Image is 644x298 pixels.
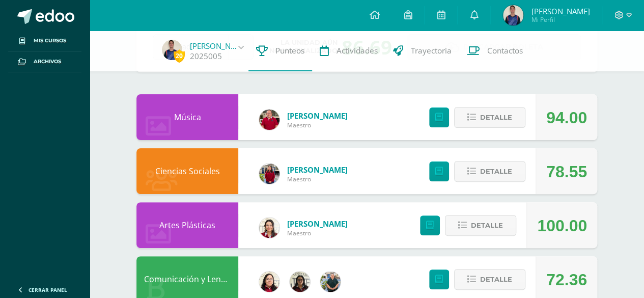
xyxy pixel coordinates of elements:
[29,286,67,293] span: Cerrar panel
[480,162,512,181] span: Detalle
[287,165,348,175] a: [PERSON_NAME]
[454,269,525,290] button: Detalle
[537,203,587,249] div: 100.00
[312,31,385,71] a: Actividades
[459,31,530,71] a: Contactos
[287,111,348,121] a: [PERSON_NAME]
[546,95,587,141] div: 94.00
[136,94,238,140] div: Música
[190,51,222,62] a: 2025005
[174,49,185,62] span: 20
[531,15,590,24] span: Mi Perfil
[503,5,523,25] img: 2dd6b1747887d1c07ec5915245b443e1.png
[290,272,310,292] img: c64be9d0b6a0f58b034d7201874f2d94.png
[320,272,341,292] img: d3b263647c2d686994e508e2c9b90e59.png
[34,58,61,66] span: Archivos
[487,45,523,56] span: Contactos
[454,161,525,182] button: Detalle
[162,40,182,60] img: 2dd6b1747887d1c07ec5915245b443e1.png
[546,149,587,195] div: 78.55
[471,216,503,235] span: Detalle
[136,202,238,248] div: Artes Plásticas
[248,31,312,71] a: Punteos
[445,215,516,236] button: Detalle
[411,45,452,56] span: Trayectoria
[480,108,512,127] span: Detalle
[454,107,525,128] button: Detalle
[287,121,348,129] span: Maestro
[480,270,512,289] span: Detalle
[259,272,279,292] img: c6b4b3f06f981deac34ce0a071b61492.png
[259,218,279,238] img: 08cdfe488ee6e762f49c3a355c2599e7.png
[259,110,279,130] img: 7947534db6ccf4a506b85fa3326511af.png
[275,45,304,56] span: Punteos
[190,41,241,51] a: [PERSON_NAME]
[287,219,348,229] a: [PERSON_NAME]
[8,51,81,72] a: Archivos
[287,229,348,237] span: Maestro
[259,164,279,184] img: e1f0730b59be0d440f55fb027c9eff26.png
[8,31,81,51] a: Mis cursos
[385,31,459,71] a: Trayectoria
[531,6,590,16] span: [PERSON_NAME]
[287,175,348,183] span: Maestro
[337,45,378,56] span: Actividades
[34,37,66,45] span: Mis cursos
[136,148,238,194] div: Ciencias Sociales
